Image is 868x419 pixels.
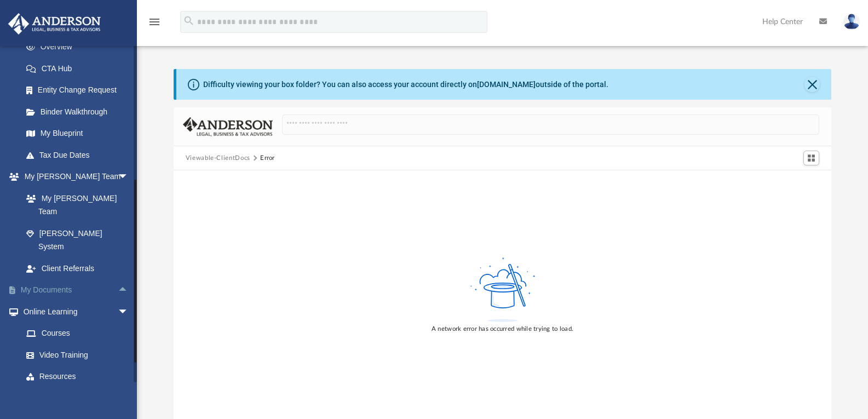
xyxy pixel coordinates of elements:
[15,323,140,345] a: Courses
[148,21,161,28] a: menu
[8,279,145,301] a: My Documentsarrow_drop_up
[15,36,145,58] a: Overview
[8,301,140,323] a: Online Learningarrow_drop_down
[477,80,536,89] a: [DOMAIN_NAME]
[15,101,145,123] a: Binder Walkthrough
[15,366,140,388] a: Resources
[15,344,134,366] a: Video Training
[118,279,140,302] span: arrow_drop_up
[15,222,140,257] a: [PERSON_NAME] System
[183,15,195,27] i: search
[118,301,140,323] span: arrow_drop_down
[15,257,140,279] a: Client Referrals
[8,166,140,188] a: My [PERSON_NAME] Teamarrow_drop_down
[260,153,274,163] div: Error
[118,166,140,188] span: arrow_drop_down
[203,79,608,90] div: Difficulty viewing your box folder? You can also access your account directly on outside of the p...
[15,144,145,166] a: Tax Due Dates
[282,114,819,135] input: Search files and folders
[432,324,573,334] div: A network error has occurred while trying to load.
[186,153,250,163] button: Viewable-ClientDocs
[148,15,161,28] i: menu
[843,14,860,30] img: User Pic
[15,58,145,79] a: CTA Hub
[15,123,140,145] a: My Blueprint
[803,151,820,166] button: Switch to Grid View
[15,79,145,101] a: Entity Change Request
[5,13,104,35] img: Anderson Advisors Platinum Portal
[804,77,820,92] button: Close
[15,187,134,222] a: My [PERSON_NAME] Team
